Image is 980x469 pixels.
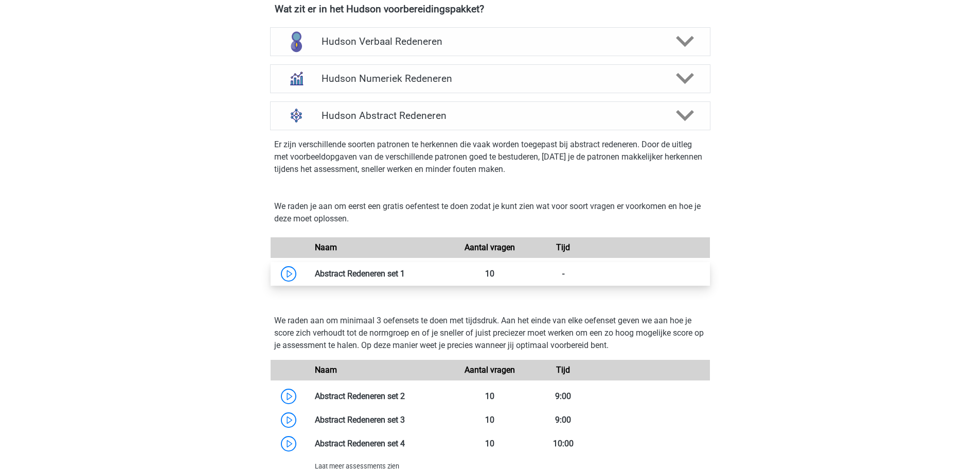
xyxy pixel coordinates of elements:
[527,241,600,254] div: Tijd
[453,364,526,376] div: Aantal vragen
[307,364,454,376] div: Naam
[307,390,454,403] div: Abstract Redeneren set 2
[307,241,454,254] div: Naam
[307,268,454,280] div: Abstract Redeneren set 1
[283,28,310,55] img: verbaal redeneren
[266,101,715,130] a: abstract redeneren Hudson Abstract Redeneren
[453,241,526,254] div: Aantal vragen
[283,65,310,92] img: numeriek redeneren
[322,73,658,84] h4: Hudson Numeriek Redeneren
[283,102,310,129] img: abstract redeneren
[274,315,706,352] p: We raden aan om minimaal 3 oefensets te doen met tijdsdruk. Aan het einde van elke oefenset geven...
[275,3,706,15] h4: Wat zit er in het Hudson voorbereidingspakket?
[274,138,706,176] p: Er zijn verschillende soorten patronen te herkennen die vaak worden toegepast bij abstract redene...
[274,200,706,225] p: We raden je aan om eerst een gratis oefentest te doen zodat je kunt zien wat voor soort vragen er...
[266,64,715,93] a: numeriek redeneren Hudson Numeriek Redeneren
[307,414,454,426] div: Abstract Redeneren set 3
[307,438,454,450] div: Abstract Redeneren set 4
[322,36,658,47] h4: Hudson Verbaal Redeneren
[322,110,658,121] h4: Hudson Abstract Redeneren
[527,364,600,376] div: Tijd
[266,27,715,56] a: verbaal redeneren Hudson Verbaal Redeneren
